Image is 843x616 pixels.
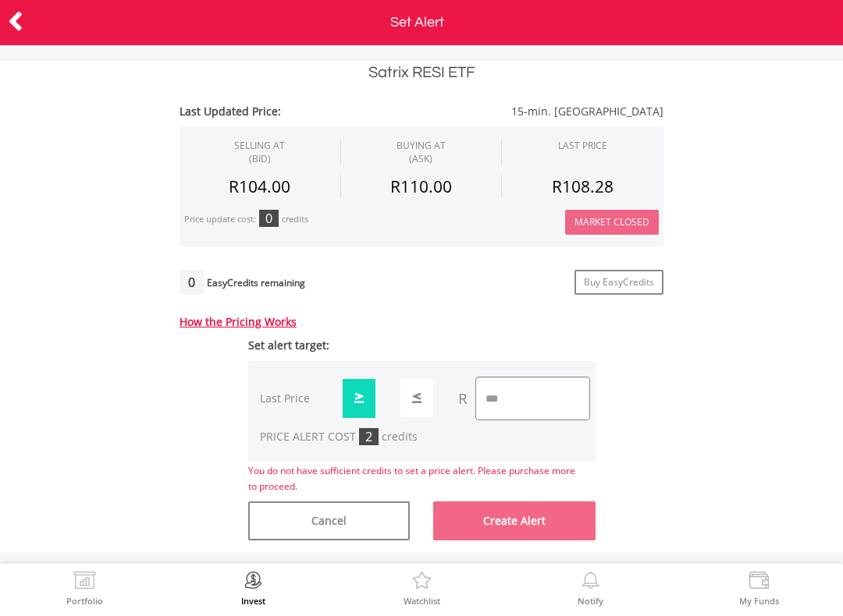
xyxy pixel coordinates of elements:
[458,388,475,409] span: R
[739,597,779,605] label: My Funds
[404,572,440,605] a: Watchlist
[259,210,279,227] div: 0
[739,572,779,605] a: My Funds
[578,572,603,593] img: View Notifications
[180,104,381,119] span: Last Updated Price:
[234,152,285,165] span: (BID)
[565,210,659,235] button: Market Closed
[578,597,603,605] label: Notify
[248,338,596,361] span: Set alert target:
[578,572,603,605] a: Notify
[66,572,103,605] a: Portfolio
[184,214,256,225] div: Price update cost:
[390,175,452,197] span: R110.00
[66,597,103,605] label: Portfolio
[234,139,285,165] div: SELLING AT
[282,214,308,225] div: credits
[207,278,305,291] div: EasyCredits remaining
[410,572,434,593] img: Watchlist
[241,572,265,605] a: Invest
[397,139,446,165] span: BUYING AT
[229,175,290,197] span: R104.00
[552,175,614,197] span: R108.28
[248,391,335,406] div: Last Price
[241,597,265,605] label: Invest
[747,572,771,593] img: View Funds
[381,104,663,119] span: 15-min. [GEOGRAPHIC_DATA]
[248,464,575,493] span: You do not have sufficient credits to set a price alert. Please purchase more to proceed.
[241,572,265,593] img: Invest Now
[433,501,596,540] button: Create Alert
[248,501,411,540] button: Cancel
[574,270,663,295] a: Buy EasyCredits
[180,314,297,329] a: How the Pricing Works
[404,597,440,605] label: Watchlist
[558,139,607,152] div: LAST PRICE
[73,572,97,593] img: View Portfolio
[382,430,418,446] div: credits
[397,152,446,165] span: (ASK)
[359,428,379,445] div: 2
[260,430,356,446] div: PRICE ALERT COST
[180,270,204,295] div: 0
